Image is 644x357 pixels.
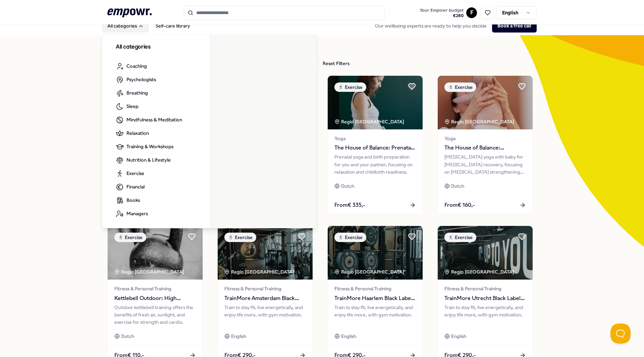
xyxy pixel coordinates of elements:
a: Psychologists [110,73,161,86]
div: Our wellbeing experts are ready to help you decide [370,19,537,33]
span: Dutch [121,333,134,340]
div: Train to stay fit, live energetically, and enjoy life more, with gym motivation. [224,304,306,326]
div: Outdoor kettlebell training offers the benefits of fresh air, sunlight, and exercise for strength... [114,304,196,326]
div: Regio [GEOGRAPHIC_DATA] [224,268,295,276]
img: package image [438,226,533,280]
span: Your Empowr budget [420,8,464,13]
a: Nutrition & Lifestyle [110,154,176,167]
div: Regio [GEOGRAPHIC_DATA] [114,268,185,276]
div: Exercise [444,82,476,92]
button: F [466,7,477,18]
div: Regio [GEOGRAPHIC_DATA] [444,118,515,125]
span: Yoga [444,135,526,142]
span: The House of Balance: [MEDICAL_DATA] yoga [444,143,526,152]
span: Fitness & Personal Training [114,285,196,292]
span: English [231,333,246,340]
div: Regio [GEOGRAPHIC_DATA] [334,268,405,276]
div: Exercise [114,233,146,242]
span: Fitness & Personal Training [444,285,526,292]
a: Coaching [110,60,152,73]
img: package image [438,76,533,129]
span: Managers [126,210,148,217]
span: English [341,333,356,340]
div: Exercise [334,82,366,92]
img: package image [108,226,203,280]
div: All categories [102,35,317,229]
span: TrainMore Haarlem Black Label: Open Gym [334,294,416,303]
a: Sleep [110,100,144,113]
span: English [451,333,466,340]
a: Breathing [110,86,153,100]
img: package image [328,226,423,280]
span: Coaching [126,62,147,70]
nav: Main [102,19,196,33]
a: Self-care library [150,19,196,33]
div: Prenatal yoga and birth preparation for you and your partner, focusing on relaxation and childbir... [334,153,416,176]
img: package image [328,76,423,129]
div: Train to stay fit, live energetically, and enjoy life more, with gym motivation. [334,304,416,326]
div: Exercise [334,233,366,242]
span: Nutrition & Lifestyle [126,156,171,164]
a: Training & Workshops [110,140,179,154]
div: [MEDICAL_DATA] yoga with baby for [MEDICAL_DATA] recovery, focusing on [MEDICAL_DATA] strengtheni... [444,153,526,176]
span: Fitness & Personal Training [334,285,416,292]
img: package image [218,226,313,280]
a: package imageExerciseRegio [GEOGRAPHIC_DATA] YogaThe House of Balance: Prenatal yoga & Birth prep... [327,75,423,215]
span: Psychologists [126,76,156,83]
span: The House of Balance: Prenatal yoga & Birth preparation [334,143,416,152]
a: package imageExerciseRegio [GEOGRAPHIC_DATA] YogaThe House of Balance: [MEDICAL_DATA] yoga[MEDICA... [437,75,533,215]
span: From € 335,- [334,201,365,210]
iframe: Help Scout Beacon - Open [610,323,631,344]
span: Sleep [126,103,139,110]
h3: All categories [116,43,196,52]
div: Regio [GEOGRAPHIC_DATA] [334,118,405,125]
a: Exercise [110,167,150,180]
div: Exercise [444,233,476,242]
a: Relaxation [110,127,154,140]
span: Fitness & Personal Training [224,285,306,292]
span: Exercise [126,170,144,177]
a: Financial [110,180,150,194]
span: Dutch [451,182,464,190]
button: Book a free call [492,19,537,33]
span: TrainMore Utrecht Black Label: Open Gym [444,294,526,303]
a: Your Empowr budget€280 [417,6,466,20]
span: Dutch [341,182,354,190]
span: Mindfulness & Meditation [126,116,182,123]
div: Train to stay fit, live energetically, and enjoy life more, with gym motivation. [444,304,526,326]
a: Managers [110,207,153,221]
span: From € 160,- [444,201,475,210]
div: Regio [GEOGRAPHIC_DATA] [444,268,515,276]
span: Yoga [334,135,416,142]
span: Books [126,196,140,204]
input: Search for products, categories or subcategories [184,5,385,20]
button: All categories [102,19,149,33]
span: Financial [126,183,145,190]
span: Relaxation [126,129,149,137]
span: € 280 [420,13,464,18]
button: Your Empowr budget€280 [418,6,465,20]
a: Mindfulness & Meditation [110,113,187,127]
span: Breathing [126,89,148,97]
span: Kettlebell Outdoor: High Intensity Training [114,294,196,303]
div: Exercise [224,233,256,242]
span: TrainMore Amsterdam Black Label: Open Gym [224,294,306,303]
div: Reset Filters [323,60,350,67]
a: Books [110,194,145,207]
span: Training & Workshops [126,143,173,150]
